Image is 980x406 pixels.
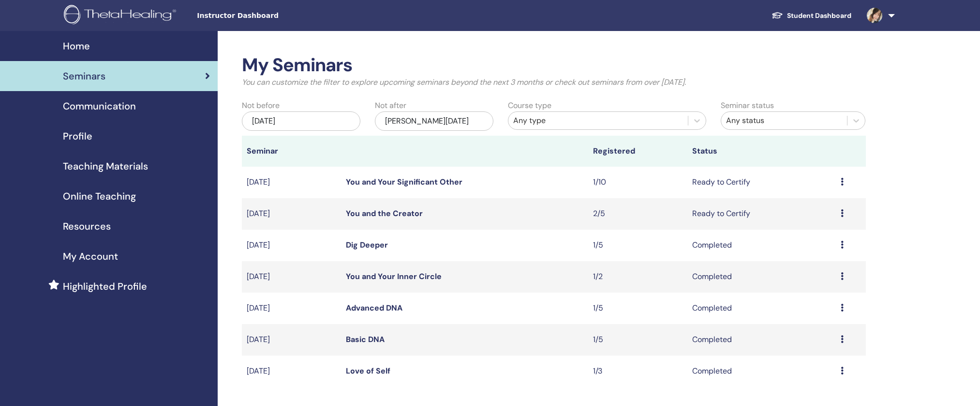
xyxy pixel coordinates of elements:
[764,7,859,25] a: Student Dashboard
[867,8,882,23] img: default.jpg
[63,69,105,83] span: Seminars
[242,77,866,88] p: You can customize the filter to explore upcoming seminars beyond the next 3 months or check out s...
[687,324,836,356] td: Completed
[242,230,341,261] td: [DATE]
[346,366,390,376] a: Love of Self
[375,111,493,131] div: [PERSON_NAME][DATE]
[588,167,687,198] td: 1/10
[588,261,687,293] td: 1/2
[63,219,111,234] span: Resources
[772,11,783,19] img: graduation-cap-white.svg
[242,356,341,387] td: [DATE]
[242,54,866,77] h2: My Seminars
[508,100,551,111] label: Course type
[242,111,360,131] div: [DATE]
[346,208,423,219] a: You and the Creator
[346,271,442,281] a: You and Your Inner Circle
[588,293,687,324] td: 1/5
[513,115,683,126] div: Any type
[63,279,147,294] span: Highlighted Profile
[687,136,836,167] th: Status
[242,167,341,198] td: [DATE]
[63,189,136,203] span: Online Teaching
[242,324,341,356] td: [DATE]
[588,136,687,167] th: Registered
[197,11,342,21] span: Instructor Dashboard
[588,356,687,387] td: 1/3
[63,249,118,264] span: My Account
[687,167,836,198] td: Ready to Certify
[63,129,92,143] span: Profile
[242,198,341,230] td: [DATE]
[726,115,843,126] div: Any status
[687,356,836,387] td: Completed
[687,261,836,293] td: Completed
[346,303,402,313] a: Advanced DNA
[687,198,836,230] td: Ready to Certify
[242,136,341,167] th: Seminar
[588,198,687,230] td: 2/5
[346,177,462,187] a: You and Your Significant Other
[588,230,687,261] td: 1/5
[63,39,90,53] span: Home
[687,293,836,324] td: Completed
[242,261,341,293] td: [DATE]
[375,100,406,111] label: Not after
[242,293,341,324] td: [DATE]
[721,100,774,111] label: Seminar status
[588,324,687,356] td: 1/5
[687,230,836,261] td: Completed
[346,334,385,344] a: Basic DNA
[63,159,148,173] span: Teaching Materials
[64,5,179,27] img: logo.png
[242,100,280,111] label: Not before
[346,240,388,250] a: Dig Deeper
[63,99,136,113] span: Communication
